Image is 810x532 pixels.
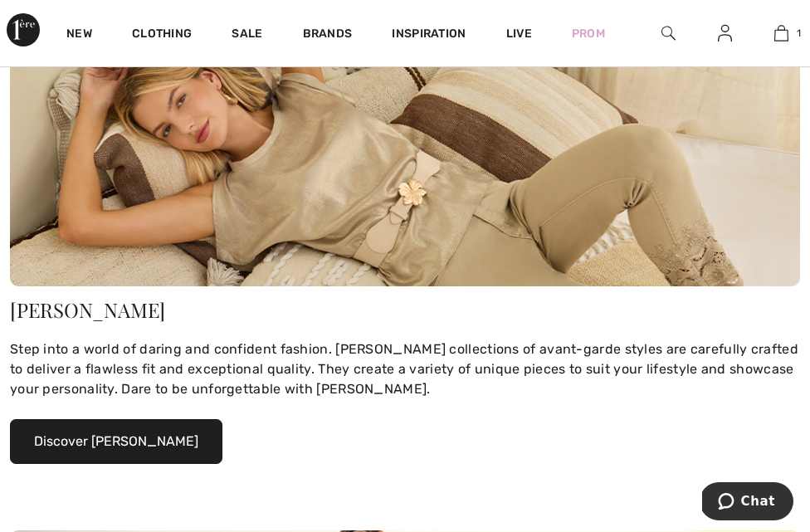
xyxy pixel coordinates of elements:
[10,339,800,399] div: Step into a world of daring and confident fashion. [PERSON_NAME] collections of avant-garde style...
[132,27,192,44] a: Clothing
[506,25,532,42] a: Live
[7,13,40,46] img: 1ère Avenue
[797,26,801,41] span: 1
[705,23,745,44] a: Sign In
[10,419,222,464] button: Discover [PERSON_NAME]
[572,25,605,42] a: Prom
[10,300,800,320] div: [PERSON_NAME]
[774,23,788,43] img: My Bag
[303,27,353,44] a: Brands
[661,23,676,43] img: search the website
[754,23,809,43] a: 1
[718,23,732,43] img: My Info
[10,23,800,286] img: Frank Lyman
[702,482,793,524] iframe: Opens a widget where you can chat to one of our agents
[392,27,466,44] span: Inspiration
[66,27,92,44] a: New
[232,27,262,44] a: Sale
